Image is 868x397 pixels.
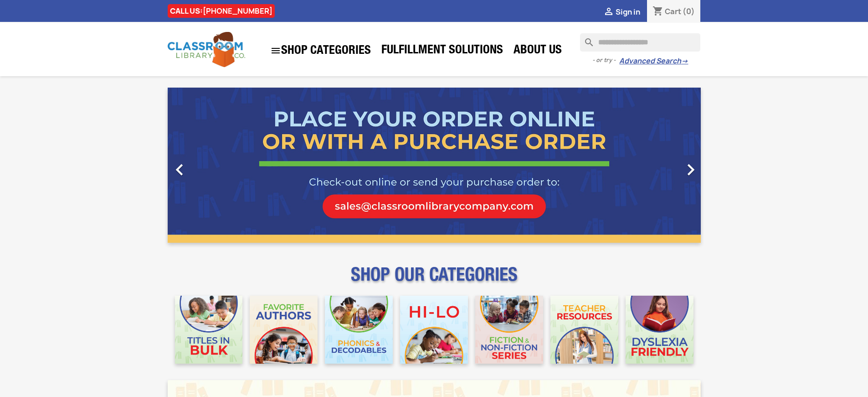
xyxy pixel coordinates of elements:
span: Cart [665,6,681,16]
a: Previous [168,88,248,243]
span: - or try - [592,56,619,65]
img: CLC_Dyslexia_Mobile.jpg [626,296,693,364]
p: SHOP OUR CATEGORIES [168,272,701,288]
i:  [270,45,281,56]
div: CALL US: [168,4,275,18]
img: CLC_HiLo_Mobile.jpg [400,296,468,364]
i:  [679,158,702,181]
i:  [603,7,614,18]
a: Next [621,88,701,243]
img: CLC_Favorite_Authors_Mobile.jpg [250,296,318,364]
ul: Carousel container [168,88,701,243]
img: Classroom Library Company [168,32,245,67]
i: shopping_cart [652,6,663,17]
i: search [580,33,591,44]
span: → [681,57,688,66]
img: CLC_Fiction_Nonfiction_Mobile.jpg [475,296,543,364]
span: Sign in [616,7,640,17]
a: [PHONE_NUMBER] [203,6,272,16]
a: About Us [509,42,566,60]
a: Advanced Search→ [619,57,688,66]
a: SHOP CATEGORIES [266,41,375,61]
img: CLC_Teacher_Resources_Mobile.jpg [550,296,618,364]
img: CLC_Phonics_And_Decodables_Mobile.jpg [325,296,393,364]
span: (0) [683,6,695,16]
img: CLC_Bulk_Mobile.jpg [175,296,243,364]
a: Fulfillment Solutions [377,42,508,60]
i:  [168,158,191,181]
input: Search [580,33,700,52]
a:  Sign in [603,7,640,17]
